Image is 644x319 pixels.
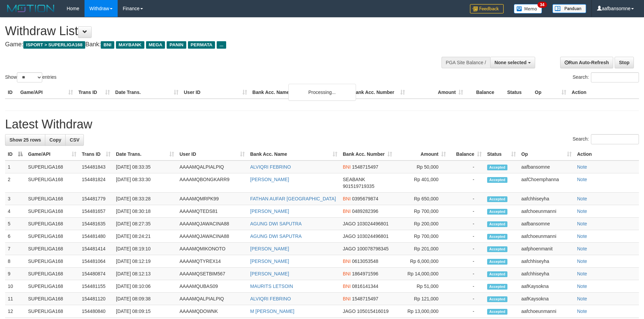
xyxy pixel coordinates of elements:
td: 4 [5,205,25,218]
td: 154481779 [79,193,113,205]
span: Copy 901519719335 to clipboard [343,183,374,189]
a: Stop [615,57,634,68]
td: 12 [5,305,25,318]
span: Accepted [487,259,507,265]
td: - [449,218,484,230]
a: Note [577,234,587,239]
td: Rp 50,000 [395,161,449,173]
span: Show 25 rows [9,137,41,143]
td: - [449,255,484,268]
span: Accepted [487,296,507,302]
th: Status [504,86,532,99]
td: SUPERLIGA168 [25,205,79,218]
a: ALVIQRI FEBRINO [250,296,291,301]
td: [DATE] 08:30:18 [113,205,177,218]
span: Copy 103024496801 to clipboard [357,221,388,226]
td: 8 [5,255,25,268]
span: Copy 100078798345 to clipboard [357,246,388,251]
td: AAAAMQUBAS09 [177,280,247,293]
td: - [449,161,484,173]
span: BNI [343,296,351,301]
th: Date Trans. [113,86,181,99]
td: SUPERLIGA168 [25,305,79,318]
td: [DATE] 08:12:19 [113,255,177,268]
span: Copy [49,137,61,143]
td: - [449,268,484,280]
td: - [449,243,484,255]
span: Copy 103024496801 to clipboard [357,234,388,239]
td: Rp 201,000 [395,243,449,255]
a: M [PERSON_NAME] [250,309,294,314]
th: ID [5,86,18,99]
a: [PERSON_NAME] [250,259,289,264]
td: SUPERLIGA168 [25,293,79,305]
td: 6 [5,230,25,243]
td: 154481657 [79,205,113,218]
a: Note [577,271,587,276]
td: 3 [5,193,25,205]
a: Note [577,259,587,264]
span: Copy 1864971596 to clipboard [352,271,378,276]
td: Rp 14,000,000 [395,268,449,280]
td: 1 [5,161,25,173]
td: 154481120 [79,293,113,305]
img: Button%20Memo.svg [514,4,542,14]
span: Accepted [487,196,507,202]
button: None selected [490,57,535,68]
td: AAAAMQSETBIM567 [177,268,247,280]
td: SUPERLIGA168 [25,255,79,268]
td: aafKaysokna [519,280,574,293]
a: Note [577,309,587,314]
a: Note [577,246,587,251]
a: AGUNG DWI SAPUTRA [250,234,302,239]
th: Game/API [18,86,76,99]
a: ALVIQRI FEBRINO [250,164,291,170]
td: [DATE] 08:33:35 [113,161,177,173]
span: BNI [343,208,351,214]
td: 7 [5,243,25,255]
div: Processing... [288,84,356,101]
a: Note [577,221,587,226]
span: Accepted [487,165,507,170]
td: AAAAMQTYREX14 [177,255,247,268]
th: Game/API: activate to sort column ascending [25,148,79,161]
td: AAAAMQMIKONOTO [177,243,247,255]
td: Rp 6,000,000 [395,255,449,268]
a: [PERSON_NAME] [250,271,289,276]
td: [DATE] 08:19:10 [113,243,177,255]
span: Accepted [487,246,507,252]
label: Search: [573,134,639,144]
td: aafchoeunmanni [519,305,574,318]
td: AAAAMQTEDS81 [177,205,247,218]
th: Bank Acc. Name: activate to sort column ascending [247,148,340,161]
span: 34 [538,2,547,8]
td: aafchhiseyha [519,255,574,268]
td: [DATE] 08:10:06 [113,280,177,293]
td: Rp 700,000 [395,205,449,218]
span: Copy 0395679874 to clipboard [352,196,378,201]
span: CSV [70,137,79,143]
td: 154481635 [79,218,113,230]
a: Note [577,208,587,214]
td: aafKaysokna [519,293,574,305]
img: MOTION_logo.png [5,3,56,14]
span: JAGO [343,246,356,251]
td: Rp 51,000 [395,280,449,293]
span: Accepted [487,234,507,240]
th: Balance: activate to sort column ascending [449,148,484,161]
td: SUPERLIGA168 [25,230,79,243]
span: Copy 0489282396 to clipboard [352,208,378,214]
a: AGUNG DWI SAPUTRA [250,221,302,226]
td: 154481414 [79,243,113,255]
td: - [449,305,484,318]
td: - [449,205,484,218]
span: JAGO [343,309,356,314]
span: BNI [343,284,351,289]
th: Bank Acc. Number: activate to sort column ascending [340,148,395,161]
td: 154481480 [79,230,113,243]
th: Op: activate to sort column ascending [519,148,574,161]
th: Action [569,86,639,99]
td: Rp 121,000 [395,293,449,305]
a: Run Auto-Refresh [560,57,613,68]
span: Accepted [487,177,507,183]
